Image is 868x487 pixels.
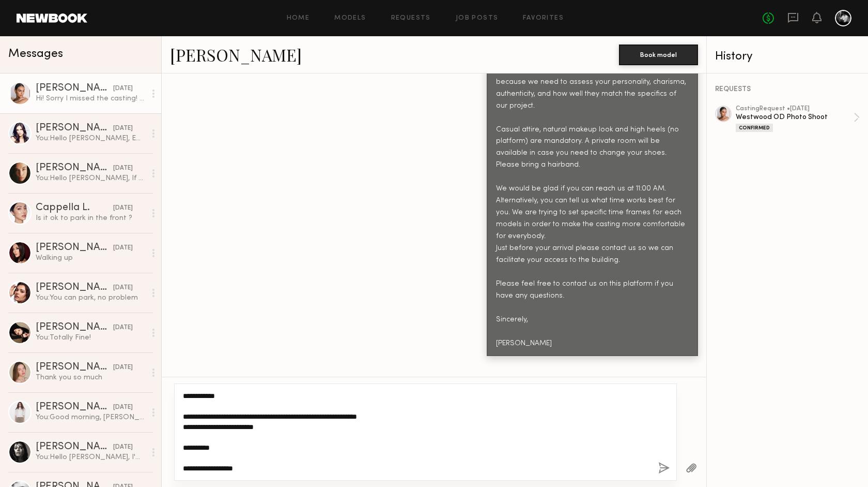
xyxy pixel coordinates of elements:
div: [DATE] [113,363,133,373]
a: Book model [619,50,698,58]
div: [DATE] [113,323,133,333]
div: Thank you so much [36,373,146,382]
div: [PERSON_NAME] [36,283,113,293]
div: REQUESTS [715,86,860,93]
a: Job Posts [456,15,499,22]
div: [DATE] [113,442,133,452]
a: [PERSON_NAME] [170,43,302,66]
div: [DATE] [113,203,133,213]
div: [PERSON_NAME] [36,123,113,134]
div: You: You can park, no problem [36,293,146,303]
a: Home [287,15,310,22]
div: Westwood OD Photo Shoot [736,112,854,122]
div: History [715,51,860,63]
div: Hello [PERSON_NAME], Thank you for showing your interest in our project. The casting session will... [496,5,689,350]
div: [DATE] [113,243,133,253]
div: [PERSON_NAME] [36,243,113,253]
a: castingRequest •[DATE]Westwood OD Photo ShootConfirmed [736,106,860,132]
a: Models [334,15,366,22]
div: casting Request • [DATE] [736,106,854,112]
div: Is it ok to park in the front ? [36,213,146,223]
div: Cappella L. [36,203,113,213]
div: [DATE] [113,283,133,293]
div: [PERSON_NAME] [36,163,113,173]
div: Walking up [36,253,146,263]
div: You: Good morning, [PERSON_NAME]! Thank you for letting us know and sorry about your emergency. S... [36,412,146,422]
div: [PERSON_NAME] [36,322,113,333]
div: Confirmed [736,124,773,132]
div: [DATE] [113,124,133,134]
a: Requests [391,15,431,22]
div: You: Hello [PERSON_NAME], I'm really sorry about that. We are going to plan two new casting dates... [36,452,146,462]
div: [PERSON_NAME] [36,402,113,412]
a: Favorites [523,15,564,22]
div: Hi! Sorry I missed the casting! Is there any other available date for it? Thank you 🙏🏽 [36,94,146,104]
div: You: Hello [PERSON_NAME], If you still want to attend the casting [DATE], there are free slots fr... [36,173,146,183]
div: [PERSON_NAME] [36,442,113,452]
div: [DATE] [113,84,133,94]
button: Book model [619,45,698,65]
div: [DATE] [113,403,133,412]
div: [PERSON_NAME] [36,362,113,373]
div: [PERSON_NAME] [36,83,113,94]
div: [DATE] [113,164,133,173]
div: You: Hello [PERSON_NAME], Email well received. Thank you so much again. Have a great night. [36,134,146,143]
div: You: Totally Fine! [36,333,146,343]
span: Messages [8,48,63,60]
